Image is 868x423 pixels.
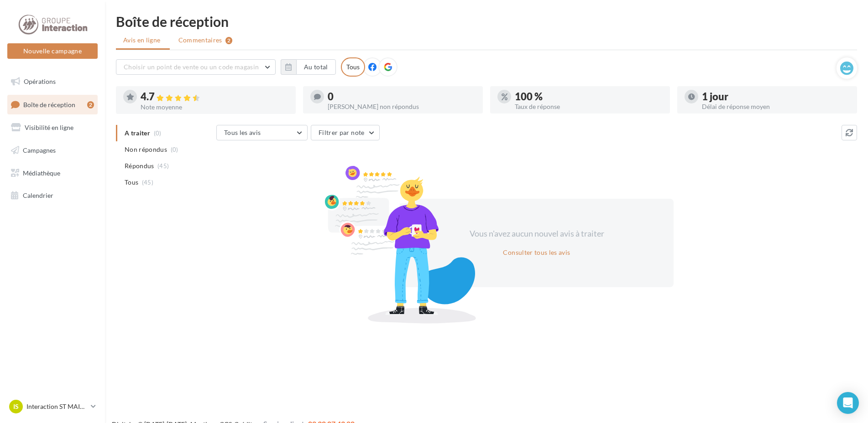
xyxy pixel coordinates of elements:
div: 4.7 [141,92,288,102]
div: Boîte de réception [116,15,857,28]
span: Choisir un point de vente ou un code magasin [124,63,259,71]
span: Campagnes [23,146,56,154]
div: Délai de réponse moyen [702,103,850,110]
div: Open Intercom Messenger [837,392,859,414]
div: 2 [87,101,94,108]
div: Tous [341,57,365,77]
button: Nouvelle campagne [7,43,98,59]
span: (0) [171,146,178,153]
button: Tous les avis [216,125,308,140]
button: Consulter tous les avis [499,247,574,258]
span: Visibilité en ligne [25,124,73,131]
span: Non répondus [125,145,167,154]
div: 1 jour [702,92,850,102]
span: (45) [142,179,153,186]
a: Médiathèque [5,164,99,183]
div: Taux de réponse [515,103,663,110]
span: Calendrier [23,191,53,199]
span: Opérations [24,77,56,85]
span: (45) [157,162,169,170]
a: Calendrier [5,186,99,205]
button: Filtrer par note [311,125,380,140]
span: Médiathèque [23,169,60,176]
a: Opérations [5,72,99,91]
p: Interaction ST MAIXENT [26,402,87,411]
span: Répondus [125,161,154,170]
span: IS [13,402,19,411]
div: Note moyenne [141,104,288,110]
div: [PERSON_NAME] non répondus [328,103,476,110]
a: Boîte de réception2 [5,95,99,114]
div: 2 [225,37,232,44]
button: Au total [281,59,336,75]
button: Au total [296,59,336,75]
a: IS Interaction ST MAIXENT [7,398,98,415]
div: 100 % [515,92,663,102]
a: Campagnes [5,141,99,160]
div: Vous n'avez aucun nouvel avis à traiter [458,228,615,240]
span: Tous [125,178,138,187]
button: Choisir un point de vente ou un code magasin [116,59,276,75]
div: 0 [328,92,476,102]
span: Boîte de réception [23,100,75,108]
a: Visibilité en ligne [5,118,99,137]
span: Commentaires [178,36,222,45]
span: Tous les avis [224,129,261,136]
